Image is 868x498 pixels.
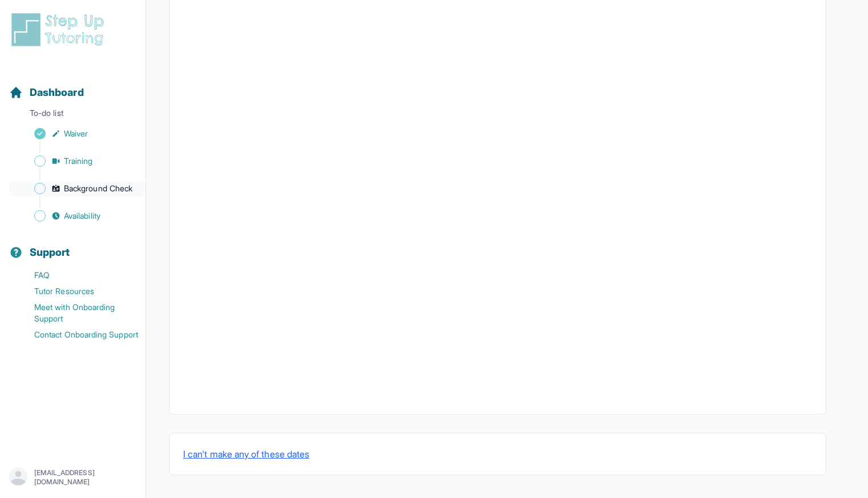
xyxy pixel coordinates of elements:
a: Dashboard [9,85,84,101]
a: Availability [9,208,146,224]
a: Waiver [9,126,146,142]
button: Support [5,226,141,265]
span: Dashboard [30,85,84,101]
a: FAQ [9,267,146,283]
p: To-do list [5,107,141,123]
span: Training [64,155,93,167]
a: Background Check [9,180,146,196]
span: Background Check [64,183,132,194]
p: [EMAIL_ADDRESS][DOMAIN_NAME] [34,468,136,487]
button: Dashboard [5,66,141,105]
img: logo [9,11,111,48]
span: Waiver [64,128,88,139]
a: Meet with Onboarding Support [9,299,146,327]
span: Availability [64,210,100,222]
a: Training [9,153,146,169]
span: Support [30,244,70,260]
a: Contact Onboarding Support [9,327,146,343]
button: [EMAIL_ADDRESS][DOMAIN_NAME] [9,467,136,488]
a: Tutor Resources [9,283,146,299]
